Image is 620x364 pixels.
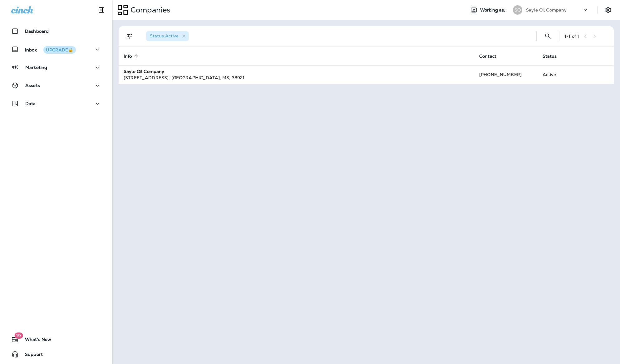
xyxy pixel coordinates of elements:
span: Status [543,53,565,59]
button: Settings [603,4,614,16]
div: [STREET_ADDRESS] , [GEOGRAPHIC_DATA] , MS , 38921 [124,75,469,81]
button: Collapse Sidebar [93,4,110,16]
button: UPGRADE🔒 [43,46,76,54]
div: 1 - 1 of 1 [564,34,579,39]
span: What's New [19,337,51,344]
span: 19 [14,332,23,339]
span: Contact [479,54,496,59]
p: Sayle Oil Company [526,7,567,12]
span: Info [124,53,140,59]
td: [PHONE_NUMBER] [474,65,538,84]
p: Assets [25,83,40,88]
p: Inbox [25,46,76,53]
button: Filters [124,30,136,42]
p: Companies [128,5,170,15]
button: Search Companies [542,30,554,42]
button: Dashboard [6,25,106,37]
button: InboxUPGRADE🔒 [6,43,106,56]
strong: Sayle Oil Company [124,69,164,74]
td: Active [538,65,578,84]
div: Status:Active [146,31,189,41]
button: Support [6,348,106,361]
span: Contact [479,53,504,59]
span: Working as: [480,7,507,13]
span: Status [543,54,557,59]
div: SO [513,5,522,15]
span: Info [124,54,132,59]
p: Dashboard [25,29,49,34]
p: Marketing [25,65,47,70]
button: 19What's New [6,333,106,346]
button: Marketing [6,61,106,74]
span: Support [19,352,43,359]
button: Assets [6,79,106,92]
div: UPGRADE🔒 [46,48,73,52]
button: Data [6,97,106,110]
p: Data [25,101,36,106]
span: Status : Active [150,33,179,39]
